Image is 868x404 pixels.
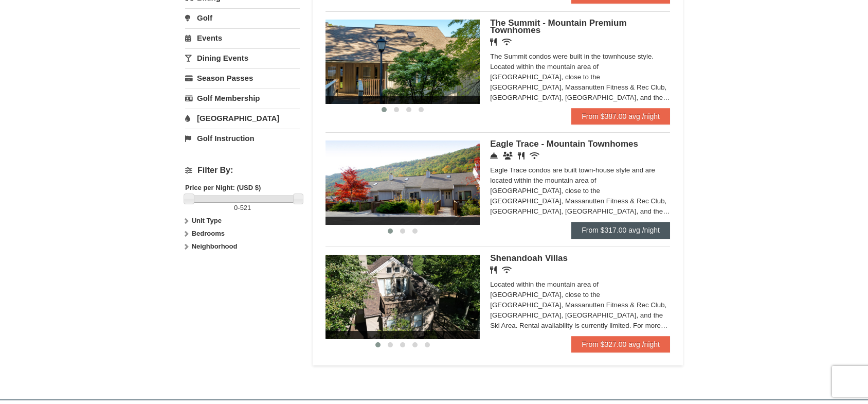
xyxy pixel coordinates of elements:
[240,204,251,212] span: 521
[185,28,300,47] a: Events
[571,336,670,353] a: From $327.00 avg /night
[503,152,513,160] i: Conference Facilities
[185,68,300,87] a: Season Passes
[490,279,670,331] div: Located within the mountain area of [GEOGRAPHIC_DATA], close to the [GEOGRAPHIC_DATA], Massanutte...
[185,89,300,108] a: Golf Membership
[502,38,512,46] i: Wireless Internet (free)
[490,266,497,274] i: Restaurant
[490,18,626,35] span: The Summit - Mountain Premium Townhomes
[185,129,300,148] a: Golf Instruction
[185,8,300,27] a: Golf
[192,242,238,250] strong: Neighborhood
[185,48,300,67] a: Dining Events
[490,38,497,46] i: Restaurant
[185,203,300,213] label: -
[518,152,525,160] i: Restaurant
[490,152,498,160] i: Concierge Desk
[490,51,670,103] div: The Summit condos were built in the townhouse style. Located within the mountain area of [GEOGRAP...
[192,230,225,237] strong: Bedrooms
[185,184,261,191] strong: Price per Night: (USD $)
[530,152,539,160] i: Wireless Internet (free)
[490,253,568,263] span: Shenandoah Villas
[185,109,300,128] a: [GEOGRAPHIC_DATA]
[490,139,638,149] span: Eagle Trace - Mountain Townhomes
[490,165,670,217] div: Eagle Trace condos are built town-house style and are located within the mountain area of [GEOGRA...
[192,217,222,224] strong: Unit Type
[185,166,300,175] h4: Filter By:
[502,266,512,274] i: Wireless Internet (free)
[234,204,238,212] span: 0
[571,108,670,125] a: From $387.00 avg /night
[571,222,670,238] a: From $317.00 avg /night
